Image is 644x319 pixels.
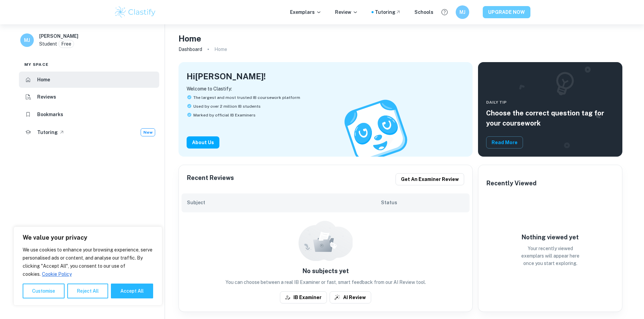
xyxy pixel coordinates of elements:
p: We use cookies to enhance your browsing experience, serve personalised ads or content, and analys... [23,246,153,278]
span: The largest and most trusted IB coursework platform [193,95,300,101]
h5: Choose the correct question tag for your coursework [486,108,614,128]
h4: Hi [PERSON_NAME] ! [187,70,266,82]
a: Cookie Policy [42,271,72,277]
p: We value your privacy [23,234,153,242]
a: Tutoring [375,8,401,16]
p: Free [61,40,71,48]
p: Home [214,46,227,53]
h6: No subjects yet [182,266,470,276]
img: Clastify logo [114,5,157,19]
h4: Home [178,32,201,45]
p: Exemplars [290,8,321,16]
h6: MJ [458,8,466,16]
button: Help and Feedback [439,6,450,18]
button: MJ [456,5,469,19]
h6: Recent Reviews [187,173,234,185]
a: Dashboard [178,45,202,54]
h6: Bookmarks [37,111,63,118]
h6: Status [381,199,464,206]
h6: Tutoring [37,129,58,136]
h6: Subject [187,199,381,206]
p: You can choose between a real IB Examiner or fast, smart feedback from our AI Review tool. [182,278,470,286]
button: Customise [23,284,65,298]
button: About Us [187,136,219,149]
h6: Home [37,76,50,83]
h6: [PERSON_NAME] [39,32,78,40]
span: Daily Tip [486,99,614,105]
span: My space [24,61,49,68]
h6: Recently Viewed [486,179,536,188]
p: Student [39,40,57,48]
a: Bookmarks [19,106,159,123]
p: Review [335,8,358,16]
span: Marked by official IB Examiners [193,112,256,118]
h6: Nothing viewed yet [517,233,584,242]
span: Used by over 2 million IB students [193,103,261,109]
p: Your recently viewed exemplars will appear here once you start exploring. [517,245,584,267]
a: Home [19,72,159,88]
h6: MJ [23,36,31,44]
button: UPGRADE NOW [483,6,530,18]
button: Get an examiner review [396,173,464,185]
a: Schools [414,8,433,16]
a: TutoringNew [19,124,159,141]
button: Accept All [111,284,153,298]
button: AI Review [330,291,371,303]
span: New [141,129,155,135]
button: IB Examiner [280,291,327,303]
h6: Reviews [37,93,56,101]
button: Reject All [67,284,108,298]
p: Welcome to Clastify: [187,85,464,92]
a: Reviews [19,89,159,105]
div: We value your privacy [14,227,162,305]
button: Read More [486,136,523,149]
